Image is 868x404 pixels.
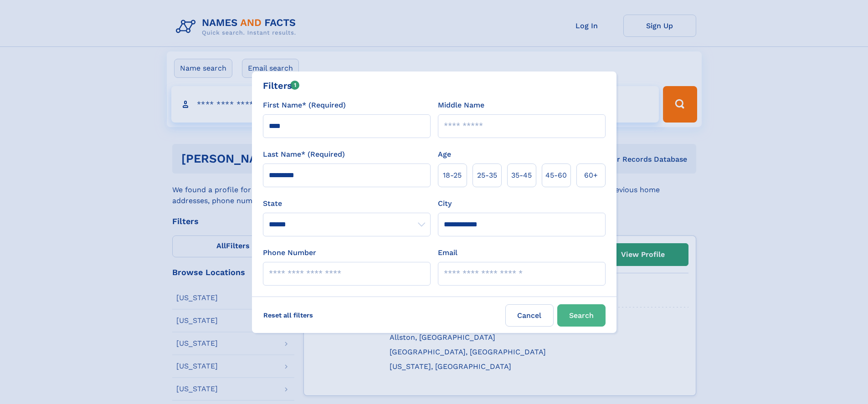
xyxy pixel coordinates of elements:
span: 60+ [584,170,598,181]
label: Cancel [505,304,554,327]
label: Reset all filters [257,304,319,326]
button: Search [557,304,606,327]
span: 45‑60 [545,170,567,181]
div: Filters [263,79,300,92]
span: 35‑45 [511,170,532,181]
label: Phone Number [263,247,316,258]
label: Last Name* (Required) [263,149,345,160]
label: Email [438,247,457,258]
label: Middle Name [438,100,484,111]
span: 25‑35 [477,170,497,181]
label: First Name* (Required) [263,100,346,111]
span: 18‑25 [443,170,462,181]
label: Age [438,149,451,160]
label: State [263,198,431,209]
label: City [438,198,452,209]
